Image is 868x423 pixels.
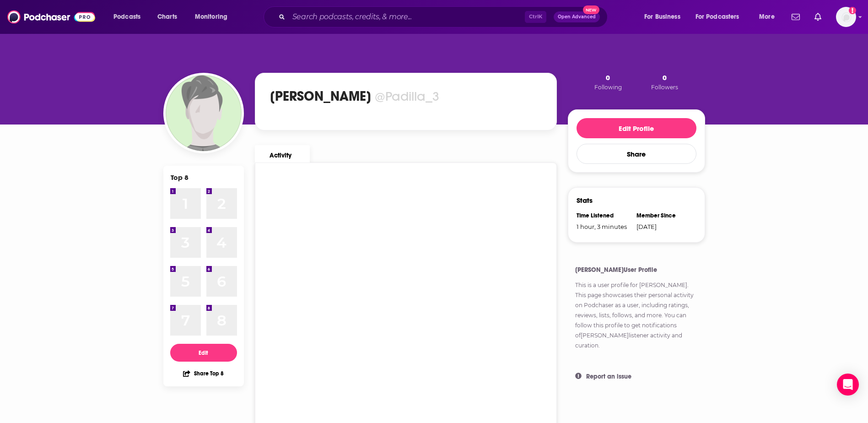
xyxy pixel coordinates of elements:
[151,10,183,24] a: Charts
[189,10,239,24] button: open menu
[836,7,856,27] span: Logged in as Padilla_3
[577,223,627,230] span: 1 hour, 3 minutes, 28 seconds
[375,88,439,104] div: @Padilla_3
[113,11,140,23] span: Podcasts
[289,10,525,24] input: Search podcasts, credits, & more...
[558,15,596,19] span: Open Advanced
[592,73,625,91] button: 0Following
[690,10,753,24] button: open menu
[849,7,856,14] svg: Add a profile image
[644,11,680,23] span: For Business
[255,145,310,163] a: Activity
[759,11,775,23] span: More
[651,84,678,91] span: Followers
[575,373,698,380] button: Report an issue
[788,9,803,25] a: Show notifications dropdown
[575,266,698,274] h4: [PERSON_NAME] User Profile
[636,212,690,219] div: Member Since
[577,118,696,138] button: Edit Profile
[639,282,687,288] a: [PERSON_NAME]
[753,10,786,24] button: open menu
[525,11,546,23] span: Ctrl K
[157,11,177,23] span: Charts
[195,11,227,23] span: Monitoring
[648,73,681,91] button: 0Followers
[107,10,152,24] button: open menu
[171,173,189,182] div: Top 8
[837,374,859,396] div: Open Intercom Messenger
[594,84,622,91] span: Following
[272,6,616,27] div: Search podcasts, credits, & more...
[575,280,698,351] p: This is a user profile for . This page showcases their personal activity on Podchaser as a user, ...
[577,196,593,205] h3: Stats
[836,7,856,27] button: Show profile menu
[638,10,692,24] button: open menu
[183,364,224,382] button: Share Top 8
[663,73,667,82] span: 0
[577,144,696,164] button: Share
[270,88,371,104] h1: [PERSON_NAME]
[170,344,237,362] button: Edit
[811,9,825,25] a: Show notifications dropdown
[636,223,690,230] div: [DATE]
[583,5,599,14] span: New
[577,212,631,219] div: Time Listened
[554,11,600,22] button: Open AdvancedNew
[606,73,610,82] span: 0
[166,75,242,151] img: Carson
[836,7,856,27] img: User Profile
[695,11,739,23] span: For Podcasters
[7,8,95,26] img: Podchaser - Follow, Share and Rate Podcasts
